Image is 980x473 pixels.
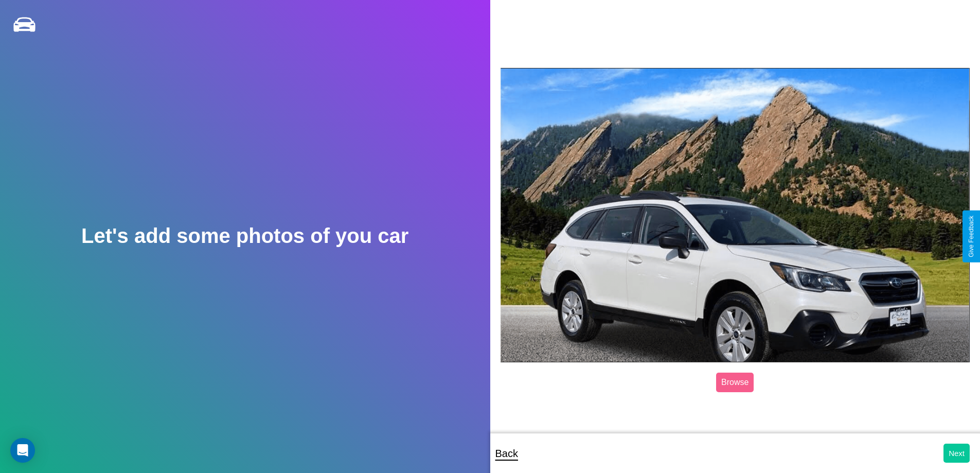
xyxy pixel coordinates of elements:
div: Open Intercom Messenger [10,438,35,463]
h2: Let's add some photos of you car [81,224,408,248]
p: Back [495,444,518,463]
button: Next [943,444,970,463]
label: Browse [716,373,754,392]
div: Give Feedback [968,216,975,257]
img: posted [501,68,970,362]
